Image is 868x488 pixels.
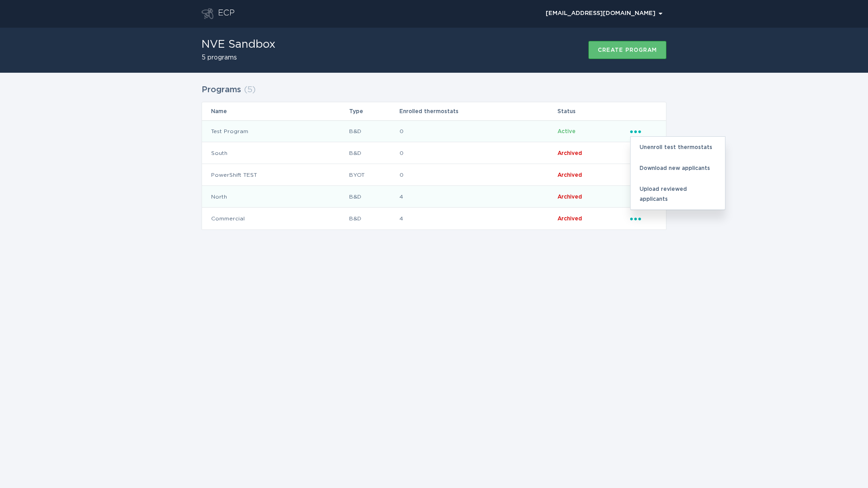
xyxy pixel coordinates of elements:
tr: 116e07f7915c4c4a9324842179135979 [202,186,666,208]
tr: 42761ba875c643c9a42209b7258b2ec5 [202,142,666,164]
h2: Programs [202,82,241,98]
h2: 5 programs [202,55,276,61]
span: Active [557,129,576,134]
th: Type [349,102,399,120]
div: Upload reviewed applicants [631,179,725,209]
div: Download new applicants [631,158,725,179]
td: North [202,186,349,208]
button: Go to dashboard [202,8,213,19]
td: 0 [399,164,557,186]
div: [EMAIL_ADDRESS][DOMAIN_NAME] [546,11,662,16]
tr: fc965d71b8e644e187efd24587ccd12c [202,120,666,142]
td: BYOT [349,164,399,186]
tr: d3ebbe26646c42a587ebc76e3d10c38b [202,164,666,186]
td: 0 [399,142,557,164]
th: Enrolled thermostats [399,102,557,120]
button: Create program [588,41,666,59]
th: Status [557,102,630,120]
td: Commercial [202,208,349,229]
span: ( 5 ) [244,86,256,94]
span: Archived [557,194,582,199]
tr: Table Headers [202,102,666,120]
div: ECP [218,8,235,19]
h1: NVE Sandbox [202,39,276,50]
td: 4 [399,208,557,229]
td: B&D [349,186,399,208]
td: 0 [399,120,557,142]
td: 4 [399,186,557,208]
td: Test Program [202,120,349,142]
button: Open user account details [542,7,666,20]
td: South [202,142,349,164]
span: Archived [557,150,582,156]
td: B&D [349,208,399,229]
td: B&D [349,142,399,164]
th: Name [202,102,349,120]
span: Archived [557,172,582,178]
div: Create program [598,47,657,53]
td: PowerShift TEST [202,164,349,186]
tr: 4b12f45bbec648bb849041af0e128f2c [202,208,666,229]
td: B&D [349,120,399,142]
div: Popover menu [630,214,657,224]
span: Archived [557,216,582,221]
div: Popover menu [542,7,666,20]
div: Unenroll test thermostats [631,137,725,158]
